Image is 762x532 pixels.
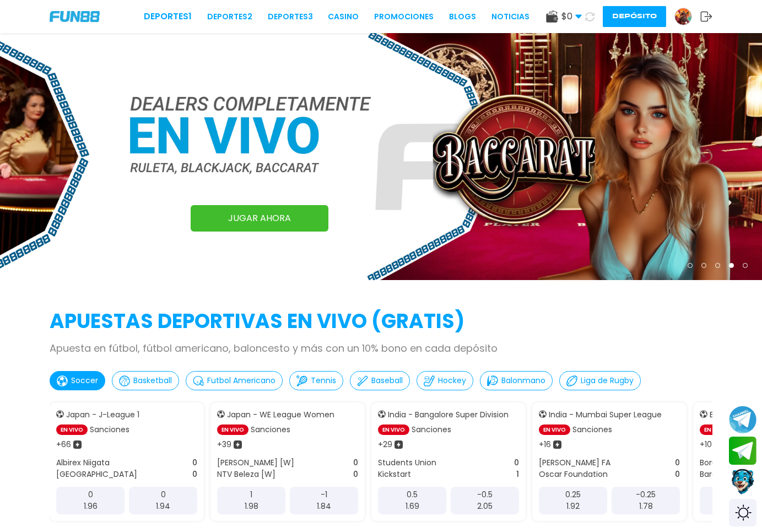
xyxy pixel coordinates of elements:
p: 0.25 [565,489,581,501]
p: 0 [353,457,358,469]
p: 0 [192,469,197,480]
p: Sanciones [90,424,129,436]
p: + 16 [539,439,551,450]
p: -1 [321,489,327,501]
img: Company Logo [50,11,100,22]
p: 1.69 [406,501,419,512]
p: NTV Beleza [W] [217,469,275,480]
a: NOTICIAS [491,11,529,23]
p: 1.96 [84,501,98,512]
p: Tennis [311,375,336,386]
button: Contact customer service [729,467,756,496]
button: Join telegram channel [729,405,756,434]
p: 1.92 [566,501,580,512]
button: Liga de Rugby [559,371,641,390]
p: [PERSON_NAME] [W] [217,457,294,469]
p: Sanciones [572,424,612,436]
p: 1 [516,469,519,480]
p: EN VIVO [56,424,88,435]
p: Oscar Foundation [539,469,608,480]
p: EN VIVO [539,424,570,435]
p: EN VIVO [378,424,409,435]
p: Apuesta en fútbol, fútbol americano, baloncesto y más con un 10% bono en cada depósito [50,341,712,356]
p: 0 [514,457,519,469]
button: Basketball [112,371,179,390]
a: BLOGS [449,11,476,23]
p: + 10 [700,439,712,450]
p: Sanciones [412,424,451,436]
a: Avatar [674,8,700,25]
div: Switch theme [729,499,756,526]
p: Albirex Niigata [56,457,110,469]
p: EN VIVO [700,424,731,435]
p: + 29 [378,439,392,450]
img: Avatar [675,8,691,25]
p: Sanciones [251,424,290,436]
button: Depósito [603,6,666,27]
p: -0.5 [477,489,493,501]
a: Promociones [374,11,434,23]
p: Hockey [438,375,466,386]
p: 0 [88,489,93,501]
button: Soccer [50,371,105,390]
p: 0 [192,457,197,469]
a: Deportes2 [207,11,252,23]
p: 0 [161,489,166,501]
p: Students Union [378,457,436,469]
a: Deportes1 [144,10,192,23]
button: Join telegram [729,437,756,465]
p: 0.5 [407,489,418,501]
p: Japan - J-League 1 [66,409,139,421]
p: 0 [353,469,358,480]
button: Futbol Americano [186,371,283,390]
a: Deportes3 [268,11,313,23]
p: 1.98 [245,501,258,512]
a: CASINO [328,11,359,23]
p: 1.94 [156,501,170,512]
p: 0 [675,457,680,469]
p: 0 [675,469,680,480]
span: $ 0 [561,10,582,23]
p: Futbol Americano [207,375,275,386]
p: Japan - WE League Women [227,409,334,421]
p: + 66 [56,439,71,450]
p: Soccer [71,375,98,386]
button: Baseball [350,371,410,390]
p: 1 [250,489,252,501]
button: Tennis [289,371,343,390]
a: JUGAR AHORA [191,205,328,232]
p: Balonmano [501,375,545,386]
p: Basketball [133,375,172,386]
p: 2.05 [477,501,493,512]
p: 1.78 [639,501,653,512]
p: Kickstart [378,469,411,480]
h2: APUESTAS DEPORTIVAS EN VIVO (gratis) [50,307,712,336]
p: India - Bangalore Super Division [388,409,509,421]
p: [GEOGRAPHIC_DATA] [56,469,137,480]
p: 1.84 [317,501,331,512]
p: Baseball [371,375,403,386]
p: [PERSON_NAME] FA [539,457,610,469]
button: Hockey [417,371,473,390]
button: Balonmano [480,371,553,390]
p: Liga de Rugby [581,375,634,386]
p: + 39 [217,439,231,450]
p: India - Mumbai Super League [549,409,662,421]
p: -0.25 [636,489,656,501]
p: EN VIVO [217,424,248,435]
